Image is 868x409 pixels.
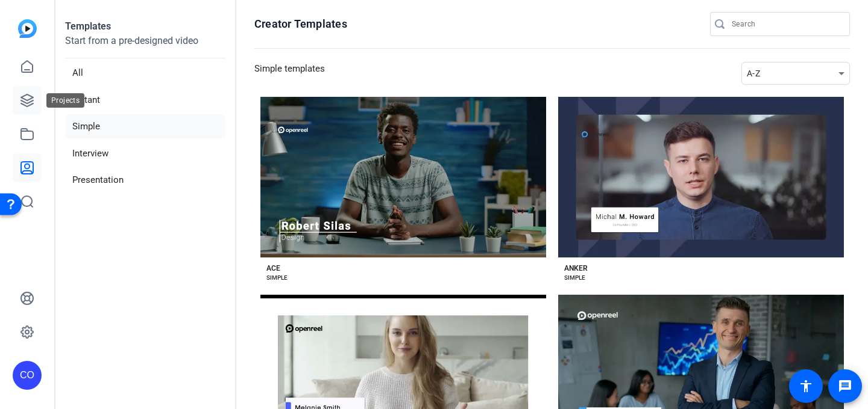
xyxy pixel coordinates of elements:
[732,17,840,31] input: Search
[254,17,347,31] h1: Creator Templates
[254,62,325,85] h3: Simple templates
[65,168,225,192] li: Presentation
[65,88,225,112] li: Instant
[65,20,111,32] strong: Templates
[266,273,288,283] div: SIMPLE
[558,97,844,257] button: Template image
[13,361,42,390] div: CO
[65,114,225,139] li: Simple
[65,141,225,166] li: Interview
[838,379,852,393] mat-icon: message
[18,19,37,38] img: blue-gradient.svg
[266,263,280,273] div: ACE
[799,379,813,393] mat-icon: accessibility
[564,273,585,283] div: SIMPLE
[260,97,546,257] button: Template image
[564,263,588,273] div: ANKER
[46,93,84,108] div: Projects
[65,61,225,85] li: All
[65,34,225,58] p: Start from a pre-designed video
[747,69,760,78] span: A-Z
